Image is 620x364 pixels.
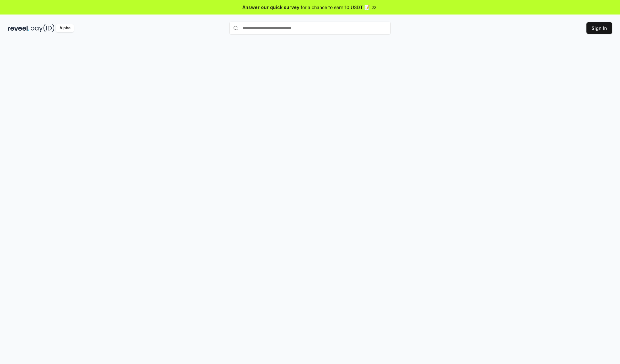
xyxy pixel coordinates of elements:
img: pay_id [31,24,55,32]
div: Alpha [56,24,74,32]
img: reveel_dark [8,24,29,32]
span: for a chance to earn 10 USDT 📝 [301,4,370,11]
button: Sign In [586,22,612,34]
span: Answer our quick survey [243,4,299,11]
